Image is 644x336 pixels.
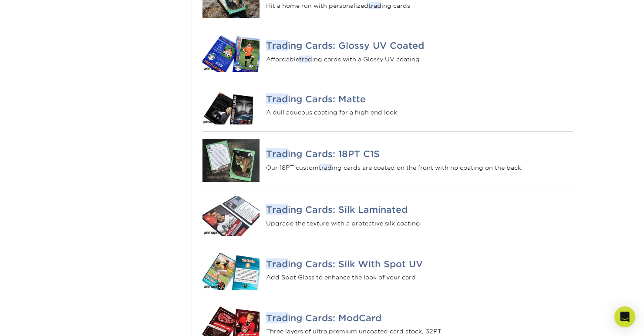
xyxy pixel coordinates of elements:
h4: ing Cards: ModCard [266,312,573,323]
em: Trad [266,93,288,104]
em: Trad [266,312,288,323]
img: Trading Cards: 18PT C1S [202,139,260,182]
em: trad [319,164,332,171]
p: Hit a home run with personalized ing cards [266,1,573,10]
a: Trading Cards: Silk Laminated Trading Cards: Silk Laminated Upgrade the texture with a protective... [202,189,573,243]
p: Affordable ing cards with a Glossy UV coating [266,54,573,63]
h4: ing Cards: Glossy UV Coated [266,40,573,51]
em: trad [299,55,312,62]
em: Trad [266,148,288,159]
p: Our 18PT custom ing cards are coated on the front with no coating on the back. [266,163,573,171]
em: Trad [266,258,288,269]
div: Open Intercom Messenger [614,306,635,327]
img: Trading Cards: Silk With Spot UV [202,250,260,290]
a: Trading Cards: Glossy UV Coated Trading Cards: Glossy UV Coated Affordabletrading cards with a Gl... [202,25,573,79]
em: Trad [266,40,288,51]
p: Upgrade the texture with a protective silk coating [266,218,573,227]
h4: ing Cards: Silk Laminated [266,205,573,215]
h4: ing Cards: Matte [266,94,573,104]
em: trad [368,2,381,9]
img: Trading Cards: Glossy UV Coated [202,32,260,72]
iframe: Google Customer Reviews [2,309,74,333]
p: A dull aqueous coating for a high end look [266,108,573,117]
p: Add Spot Gloss to enhance the look of your card [266,273,573,282]
a: Trading Cards: Silk With Spot UV Trading Cards: Silk With Spot UV Add Spot Gloss to enhance the l... [202,243,573,297]
img: Trading Cards: Matte [202,86,260,124]
a: Trading Cards: 18PT C1S Trading Cards: 18PT C1S Our 18PT customtrading cards are coated on the fr... [202,132,573,189]
img: Trading Cards: Silk Laminated [202,196,260,236]
p: Three layers of ultra premium uncoated card stock, 32PT [266,327,573,336]
h4: ing Cards: 18PT C1S [266,149,573,159]
h4: ing Cards: Silk With Spot UV [266,259,573,269]
em: Trad [266,204,288,215]
a: Trading Cards: Matte Trading Cards: Matte A dull aqueous coating for a high end look [202,79,573,131]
